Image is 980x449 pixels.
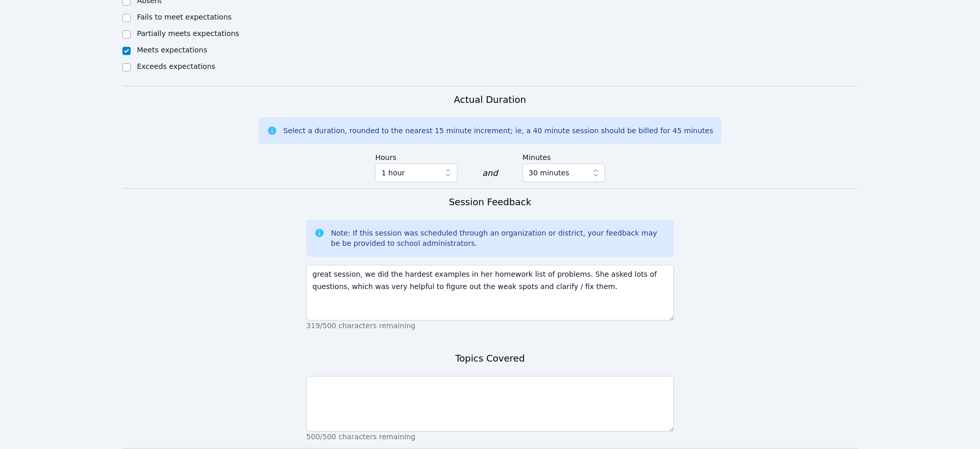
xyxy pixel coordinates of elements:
[523,164,605,182] button: 30 minutes
[137,62,215,70] label: Exceeds expectations
[331,228,665,248] div: Note: If this session was scheduled through an organization or district, your feedback may be be ...
[449,195,531,209] h3: Session Feedback
[306,265,673,320] textarea: great session, we did the hardest examples in her homework list of problems. She asked lots of qu...
[482,167,497,179] div: and
[375,164,457,182] button: 1 hour
[306,432,673,442] p: 500/500 characters remaining
[375,148,457,164] label: Hours
[454,93,526,107] h3: Actual Duration
[283,125,713,136] div: Select a duration, rounded to the nearest 15 minute increment; ie, a 40 minute session should be ...
[381,167,404,179] span: 1 hour
[137,13,231,21] label: Fails to meet expectations
[523,148,605,164] label: Minutes
[306,320,673,331] p: 319/500 characters remaining
[455,351,525,366] h3: Topics Covered
[529,167,569,179] span: 30 minutes
[137,29,239,38] label: Partially meets expectations
[137,46,207,54] label: Meets expectations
